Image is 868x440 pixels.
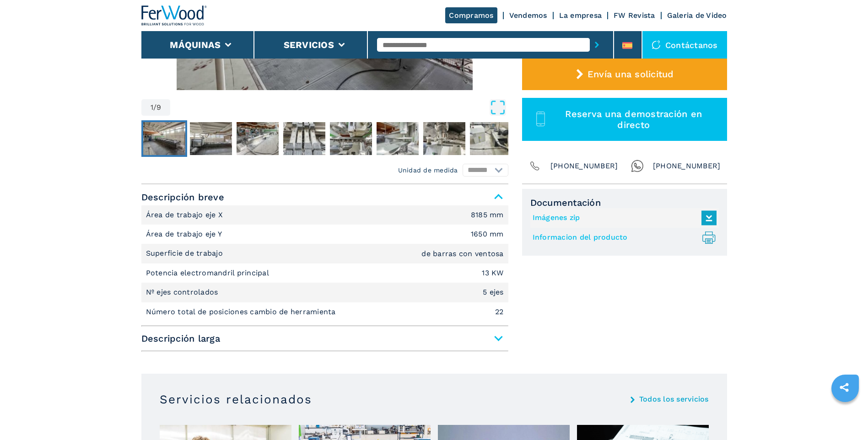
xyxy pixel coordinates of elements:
button: Go to Slide 2 [188,120,234,157]
em: 22 [495,308,504,316]
img: Contáctanos [652,40,661,49]
button: submit-button [590,34,604,55]
a: La empresa [559,11,602,20]
a: Galeria de Video [667,11,727,20]
img: 5e14c781e5024d2bc2c03b0f854f1dfa [470,122,512,155]
p: Potencia electromandril principal [146,268,272,278]
em: de barras con ventosa [421,250,503,258]
a: Compramos [445,7,497,23]
em: 1650 mm [471,231,504,238]
button: Go to Slide 8 [468,120,514,157]
button: Máquinas [170,39,221,50]
img: 4a6b27d8bd22cdfa10a900d3620ba4b4 [377,122,419,155]
p: Nº ejes controlados [146,287,221,297]
img: Ferwood [141,5,207,26]
span: 9 [156,104,161,111]
img: 22ce060b8cae303d87f8e457dd5c15d4 [237,122,279,155]
span: Envía una solicitud [588,69,674,80]
a: FW Revista [614,11,655,20]
span: Documentación [530,197,719,208]
p: Número total de posiciones cambio de herramienta [146,307,338,317]
img: 9158ef8b57ef96c833e935df4a1a6e6d [330,122,372,155]
button: Go to Slide 4 [281,120,327,157]
button: Reserva una demostración en directo [522,98,727,141]
a: Todos los servicios [639,396,709,403]
button: Go to Slide 7 [421,120,467,157]
button: Go to Slide 5 [328,120,374,157]
img: 06c64358cd54bbb1c0d5e277d7540e21 [283,122,325,155]
img: 8348be618487fca07faf00a00523955a [190,122,232,155]
em: 8185 mm [471,211,504,219]
nav: Thumbnail Navigation [141,120,508,157]
em: Unidad de medida [398,166,458,175]
button: Go to Slide 6 [375,120,421,157]
span: Reserva una demostración en directo [551,108,716,130]
div: Contáctanos [642,31,727,59]
span: Descripción breve [141,189,508,205]
h3: Servicios relacionados [160,392,312,407]
img: Phone [528,160,541,172]
em: 13 KW [482,269,503,277]
button: Servicios [284,39,334,50]
em: 5 ejes [483,289,504,296]
p: Área de trabajo eje X [146,210,226,220]
a: sharethis [833,376,856,399]
span: [PHONE_NUMBER] [653,160,721,172]
div: Descripción breve [141,205,508,322]
span: / [153,104,156,111]
a: Imágenes zip [533,210,712,225]
span: Descripción larga [141,330,508,347]
a: Informacion del producto [533,230,712,245]
img: fb38b71be52cb4fe5756f61d8d34c1ab [143,122,185,155]
iframe: Chat [829,399,861,433]
img: e679fcaed544cfd0318b3d995d93c991 [423,122,465,155]
p: Área de trabajo eje Y [146,229,225,239]
p: Superficie de trabajo [146,248,226,258]
button: Envía una solicitud [522,58,727,90]
span: 1 [151,104,153,111]
button: Go to Slide 1 [141,120,187,157]
button: Go to Slide 3 [235,120,280,157]
span: [PHONE_NUMBER] [550,160,618,172]
img: Whatsapp [631,160,644,172]
button: Open Fullscreen [173,99,506,116]
a: Vendemos [509,11,547,20]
